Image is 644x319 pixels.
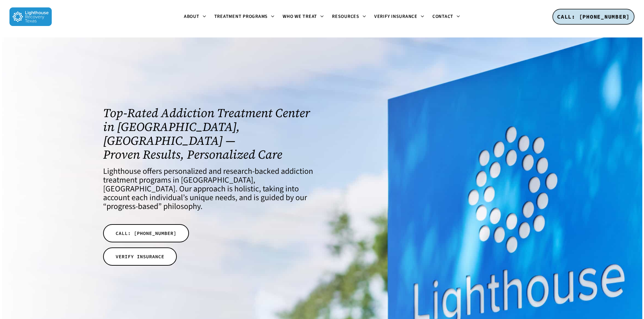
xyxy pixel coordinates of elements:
[116,253,164,260] span: VERIFY INSURANCE
[184,13,199,20] span: About
[279,14,328,20] a: Who We Treat
[557,13,630,20] span: CALL: [PHONE_NUMBER]
[432,13,453,20] span: Contact
[180,14,210,20] a: About
[328,14,370,20] a: Resources
[210,14,279,20] a: Treatment Programs
[283,13,317,20] span: Who We Treat
[214,13,268,20] span: Treatment Programs
[370,14,428,20] a: Verify Insurance
[332,13,359,20] span: Resources
[103,224,189,242] a: CALL: [PHONE_NUMBER]
[9,7,52,26] img: Lighthouse Recovery Texas
[428,14,464,20] a: Contact
[103,106,313,161] h1: Top-Rated Addiction Treatment Center in [GEOGRAPHIC_DATA], [GEOGRAPHIC_DATA] — Proven Results, Pe...
[552,9,635,25] a: CALL: [PHONE_NUMBER]
[103,167,313,211] h4: Lighthouse offers personalized and research-backed addiction treatment programs in [GEOGRAPHIC_DA...
[374,13,418,20] span: Verify Insurance
[116,230,176,237] span: CALL: [PHONE_NUMBER]
[106,201,158,212] a: progress-based
[103,247,177,266] a: VERIFY INSURANCE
